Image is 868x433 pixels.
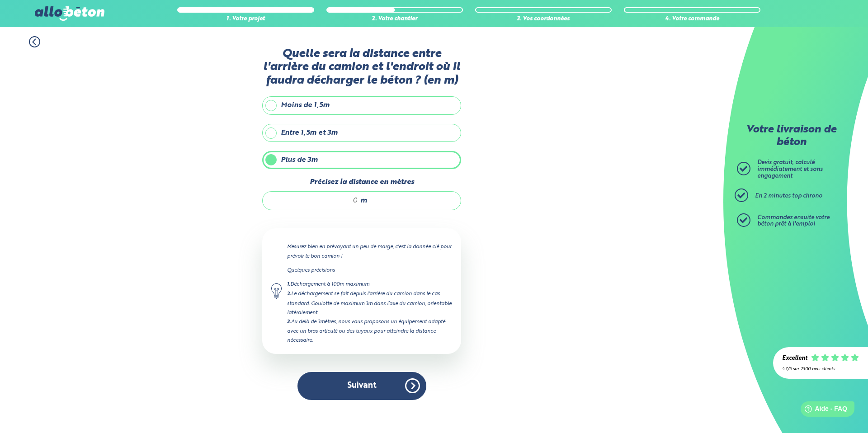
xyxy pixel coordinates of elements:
label: Quelle sera la distance entre l'arrière du camion et l'endroit où il faudra décharger le béton ? ... [262,47,461,87]
p: Quelques précisions [287,266,452,275]
label: Précisez la distance en mètres [262,178,461,186]
label: Moins de 1,5m [262,96,461,114]
div: 4. Votre commande [624,16,760,23]
strong: 3. [287,320,291,325]
strong: 1. [287,282,290,287]
div: Le déchargement se fait depuis l'arrière du camion dans le cas standard. Goulotte de maximum 3m d... [287,289,452,317]
label: Plus de 3m [262,151,461,169]
div: 3. Vos coordonnées [475,16,612,23]
div: 1. Votre projet [177,16,314,23]
div: 2. Votre chantier [326,16,463,23]
div: Au delà de 3mètres, nous vous proposons un équipement adapté avec un bras articulé ou des tuyaux ... [287,317,452,345]
input: 0 [272,196,358,205]
iframe: Help widget launcher [788,398,858,423]
p: Mesurez bien en prévoyant un peu de marge, c'est la donnée clé pour prévoir le bon camion ! [287,242,452,260]
div: Déchargement à 100m maximum [287,280,452,289]
img: allobéton [35,6,104,21]
span: m [360,197,367,205]
label: Entre 1,5m et 3m [262,124,461,142]
button: Suivant [297,372,426,400]
strong: 2. [287,292,291,297]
